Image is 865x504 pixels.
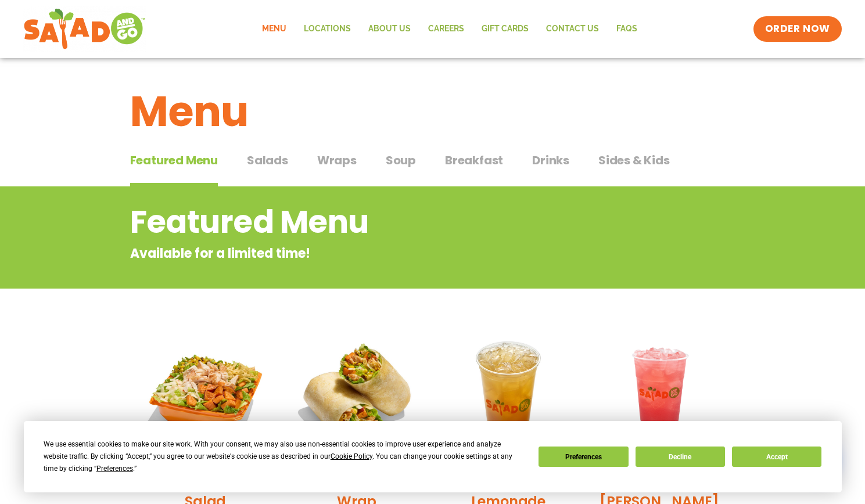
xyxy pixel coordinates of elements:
p: Available for a limited time! [130,244,642,263]
img: new-SAG-logo-768×292 [23,6,146,52]
span: Drinks [532,152,569,169]
img: Product photo for Southwest Harvest Salad [139,328,273,462]
span: Salads [247,152,288,169]
a: ORDER NOW [753,16,842,42]
span: Preferences [96,465,133,473]
a: About Us [360,16,419,42]
span: Cookie Policy [331,452,372,460]
button: Accept [732,447,821,467]
a: Careers [419,16,473,42]
div: Cookie Consent Prompt [24,421,842,492]
a: FAQs [608,16,646,42]
span: Featured Menu [130,152,218,169]
img: Product photo for Blackberry Bramble Lemonade [593,328,727,462]
span: Breakfast [445,152,503,169]
h1: Menu [130,80,735,143]
div: Tabbed content [130,147,735,187]
span: Wraps [317,152,357,169]
a: GIFT CARDS [473,16,537,42]
a: Locations [295,16,360,42]
span: ORDER NOW [765,22,830,36]
a: Contact Us [537,16,608,42]
button: Preferences [539,447,628,467]
img: Product photo for Apple Cider Lemonade [442,328,576,462]
span: Sides & Kids [598,152,670,169]
div: We use essential cookies to make our site work. With your consent, we may also use non-essential ... [44,438,525,475]
img: Product photo for Southwest Harvest Wrap [290,328,424,462]
h2: Featured Menu [130,199,642,246]
span: Soup [386,152,416,169]
button: Decline [636,447,725,467]
nav: Menu [253,16,646,42]
a: Menu [253,16,295,42]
